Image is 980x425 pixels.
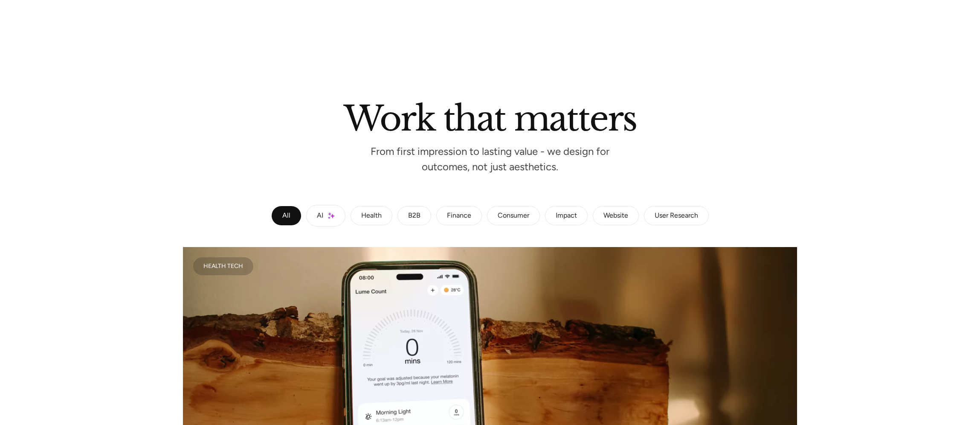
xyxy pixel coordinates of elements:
h2: Work that matters [247,102,733,131]
div: User Research [655,213,698,218]
div: Website [603,213,628,218]
div: Finance [447,213,471,218]
div: Health [361,213,382,218]
p: From first impression to lasting value - we design for outcomes, not just aesthetics. [362,148,618,171]
div: B2B [408,213,420,218]
div: AI [317,213,323,218]
div: Impact [556,213,577,218]
div: Consumer [498,213,529,218]
div: Health Tech [203,264,243,268]
div: All [282,213,290,218]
